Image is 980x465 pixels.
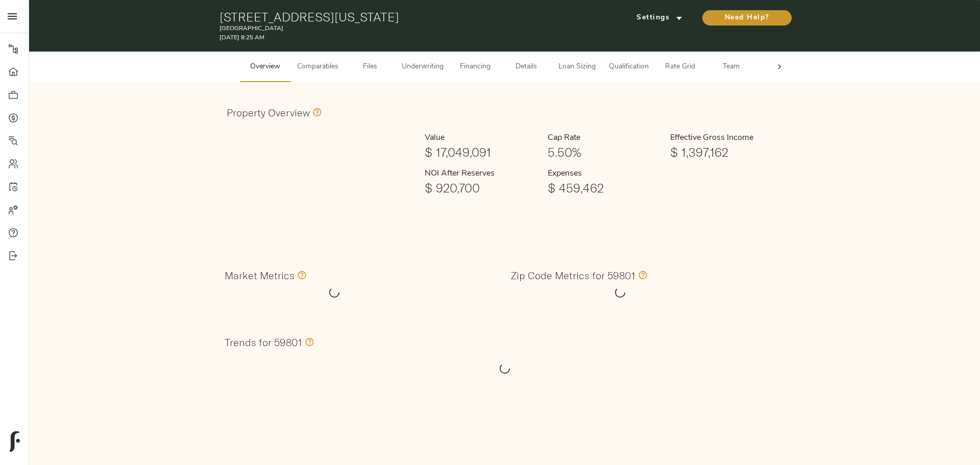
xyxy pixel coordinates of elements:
[548,181,662,195] h1: $ 459,462
[763,61,802,74] span: Admin
[702,10,792,26] button: Need Help?
[425,132,539,145] h6: Value
[456,61,495,74] span: Financing
[712,61,751,74] span: Team
[548,145,662,159] h1: 5.50%
[558,61,597,74] span: Loan Sizing
[511,270,635,281] h3: Zip Code Metrics for 59801
[661,61,700,74] span: Rate Grid
[635,269,648,281] svg: Values in this section only include information specific to the 59801 zip code
[225,336,302,348] h3: Trends for 59801
[621,10,698,26] button: Settings
[219,24,600,33] p: [GEOGRAPHIC_DATA]
[219,33,600,42] p: [DATE] 8:25 AM
[402,61,444,74] span: Underwriting
[225,270,295,281] h3: Market Metrics
[219,10,600,24] h1: [STREET_ADDRESS][US_STATE]
[548,132,662,145] h6: Cap Rate
[227,107,310,118] h3: Property Overview
[351,61,389,74] span: Files
[297,61,338,74] span: Comparables
[425,167,539,181] h6: NOI After Reserves
[609,61,649,74] span: Qualification
[713,12,781,25] span: Need Help?
[246,61,285,74] span: Overview
[425,145,539,159] h1: $ 17,049,091
[670,145,785,159] h1: $ 1,397,162
[548,167,662,181] h6: Expenses
[295,269,307,281] svg: Values in this section comprise all zip codes within the market
[507,61,546,74] span: Details
[425,181,539,195] h1: $ 920,700
[631,12,688,25] span: Settings
[670,132,785,145] h6: Effective Gross Income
